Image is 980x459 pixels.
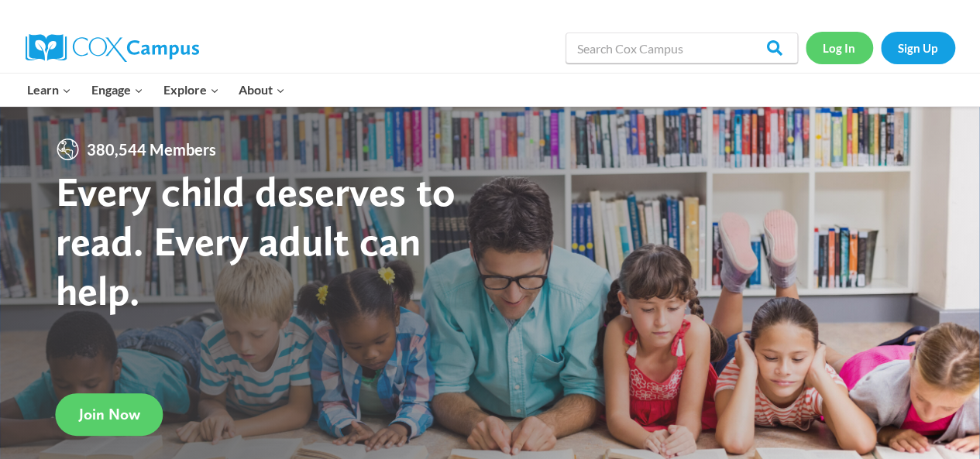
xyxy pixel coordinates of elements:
a: Join Now [56,393,163,436]
a: Log In [806,32,873,63]
img: Cox Campus [26,34,199,62]
button: Child menu of About [229,74,295,106]
nav: Primary Navigation [18,74,295,106]
button: Child menu of Engage [81,74,153,106]
nav: Secondary Navigation [806,32,955,63]
strong: Every child deserves to read. Every adult can help. [56,166,456,314]
button: Child menu of Learn [18,74,82,106]
button: Child menu of Explore [153,74,229,106]
span: 380,544 Members [81,137,222,162]
a: Sign Up [881,32,955,63]
span: Join Now [79,405,140,423]
input: Search Cox Campus [566,33,798,63]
